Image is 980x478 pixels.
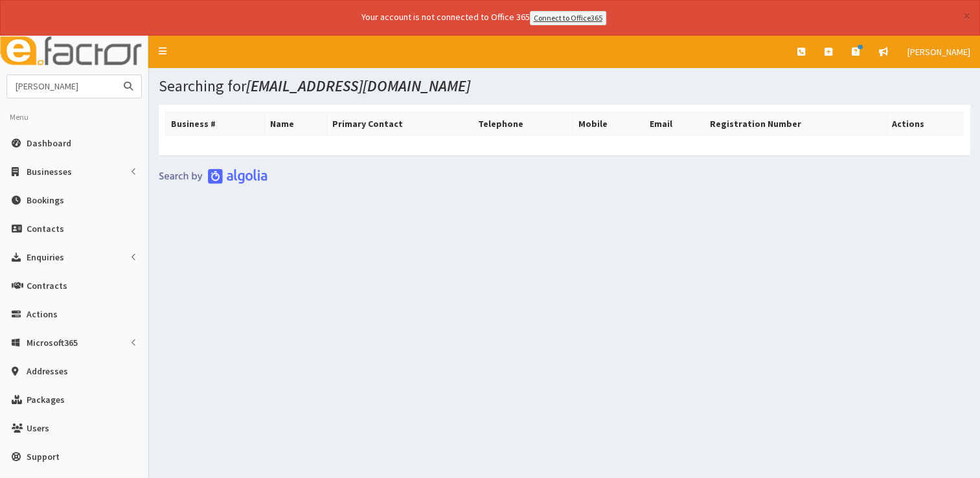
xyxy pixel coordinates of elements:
[27,365,68,377] span: Addresses
[265,111,327,135] th: Name
[27,394,65,405] span: Packages
[166,111,265,135] th: Business #
[704,111,886,135] th: Registration Number
[27,137,71,149] span: Dashboard
[886,111,963,135] th: Actions
[963,9,970,23] button: ×
[159,78,970,95] h1: Searching for
[327,111,472,135] th: Primary Contact
[27,251,64,263] span: Enquiries
[105,10,863,25] div: Your account is not connected to Office 365
[573,111,644,135] th: Mobile
[907,46,970,58] span: [PERSON_NAME]
[530,11,606,25] a: Connect to Office365
[27,194,64,206] span: Bookings
[159,168,268,184] img: search-by-algolia-light-background.png
[27,422,49,434] span: Users
[27,451,60,462] span: Support
[644,111,704,135] th: Email
[472,111,573,135] th: Telephone
[7,75,116,98] input: Search...
[898,36,980,68] a: [PERSON_NAME]
[27,308,58,320] span: Actions
[27,223,64,234] span: Contacts
[27,337,78,348] span: Microsoft365
[27,280,67,291] span: Contracts
[246,76,470,96] i: [EMAIL_ADDRESS][DOMAIN_NAME]
[27,166,72,177] span: Businesses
